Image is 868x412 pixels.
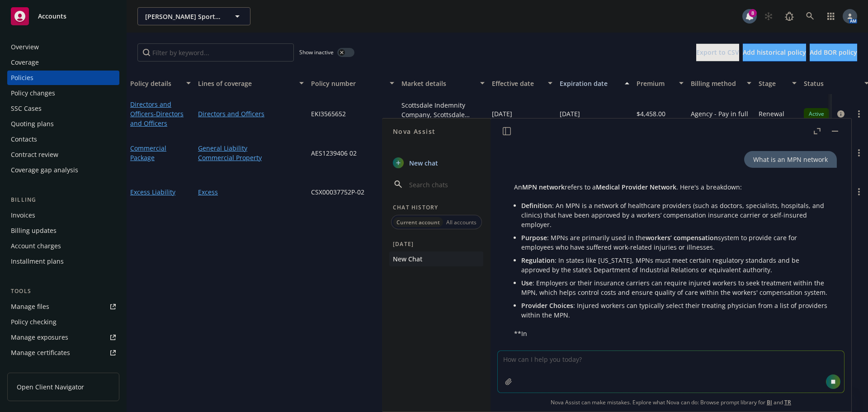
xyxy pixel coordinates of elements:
span: EKI3565652 [311,109,346,118]
a: TR [784,398,791,406]
span: workers’ compensation [646,233,718,242]
span: Provider Choices [521,301,573,310]
div: Stage [759,79,787,88]
div: Billing method [691,79,741,88]
a: Accounts [7,4,119,29]
div: Overview [11,40,39,54]
span: Use [521,279,533,287]
button: Add historical policy [743,43,806,62]
a: more [854,186,864,197]
div: Policy checking [11,315,57,329]
span: New chat [407,158,438,168]
span: Regulation [521,256,555,265]
span: Purpose [521,233,547,242]
p: All accounts [446,218,476,226]
button: New chat [389,155,483,171]
div: Coverage [11,55,39,70]
button: Expiration date [556,72,633,94]
button: Lines of coverage [194,72,307,94]
a: Manage certificates [7,346,119,360]
button: Billing method [687,72,755,94]
a: Commercial Package [130,144,166,162]
a: Contacts [7,132,119,147]
a: Start snowing [759,7,778,25]
button: Market details [398,72,488,94]
a: Overview [7,40,119,54]
a: BI [767,398,772,406]
div: Account charges [11,239,61,253]
button: Premium [633,72,687,94]
span: CSX00037752P-02 [311,187,364,197]
a: more [854,147,864,158]
a: Policies [7,71,119,85]
li: : MPNs are primarily used in the system to provide care for employees who have suffered work-rela... [521,231,828,254]
div: Manage files [11,299,49,314]
span: AES1239406 02 [311,148,357,158]
div: Billing updates [11,223,57,238]
a: Switch app [822,7,840,25]
span: $4,458.00 [637,109,665,118]
span: Export to CSV [696,48,739,57]
div: Manage certificates [11,346,70,360]
a: circleInformation [835,109,846,119]
a: Billing updates [7,223,119,238]
div: Effective date [492,79,542,88]
span: Renewal [759,109,784,118]
div: [DATE] [382,240,491,248]
div: Policies [11,71,33,85]
p: An refers to a . Here's a breakdown: [514,182,828,192]
li: : An MPN is a network of healthcare providers (such as doctors, specialists, hospitals, and clini... [521,199,828,231]
input: Search chats [407,178,480,191]
button: Export to CSV [696,43,739,62]
span: Manage exposures [7,330,119,345]
span: Definition [521,201,552,210]
span: [PERSON_NAME] Sports, Inc. [145,12,223,21]
input: Filter by keyword... [137,43,294,62]
a: Coverage [7,55,119,70]
div: Billing [7,195,119,204]
div: 8 [749,9,757,17]
p: What is an MPN network [753,155,828,164]
div: Status [804,79,859,88]
span: Medical Provider Network [596,183,676,191]
span: [DATE] [492,109,512,118]
button: Stage [755,72,800,94]
span: MPN network [522,183,565,191]
div: Policy changes [11,86,55,100]
div: Policy details [130,79,181,88]
a: Contract review [7,147,119,162]
button: New Chat [389,251,483,266]
a: Quoting plans [7,117,119,131]
a: Invoices [7,208,119,223]
a: Excess Liability [130,188,175,196]
button: Policy details [127,72,194,94]
span: Active [807,110,826,118]
div: Policy number [311,79,384,88]
span: Add historical policy [743,48,806,57]
li: : In states like [US_STATE], MPNs must meet certain regulatory standards and be approved by the s... [521,254,828,276]
p: Current account [396,218,440,226]
div: Coverage gap analysis [11,163,78,177]
a: Report a Bug [780,7,798,25]
span: Agency - Pay in full [691,109,748,118]
a: Commercial Property [198,153,304,162]
li: : Injured workers can typically select their treating physician from a list of providers within t... [521,299,828,322]
div: Contract review [11,147,58,162]
div: SSC Cases [11,101,42,116]
span: Nova Assist can make mistakes. Explore what Nova can do: Browse prompt library for and [494,393,848,412]
div: Chat History [382,204,491,211]
span: - Directors and Officers [130,109,184,128]
h1: Nova Assist [393,127,435,136]
li: : Employers or their insurance carriers can require injured workers to seek treatment within the ... [521,276,828,299]
a: Installment plans [7,254,119,269]
span: Accounts [38,13,66,20]
a: Policy checking [7,315,119,329]
div: Lines of coverage [198,79,294,88]
a: Directors and Officers [198,109,304,118]
div: Manage claims [11,361,57,375]
div: Manage exposures [11,330,68,345]
div: Scottsdale Indemnity Company, Scottsdale Insurance Company (Nationwide), RT Specialty Insurance S... [401,100,485,119]
button: Effective date [488,72,556,94]
span: Show inactive [299,48,334,56]
a: Coverage gap analysis [7,163,119,177]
